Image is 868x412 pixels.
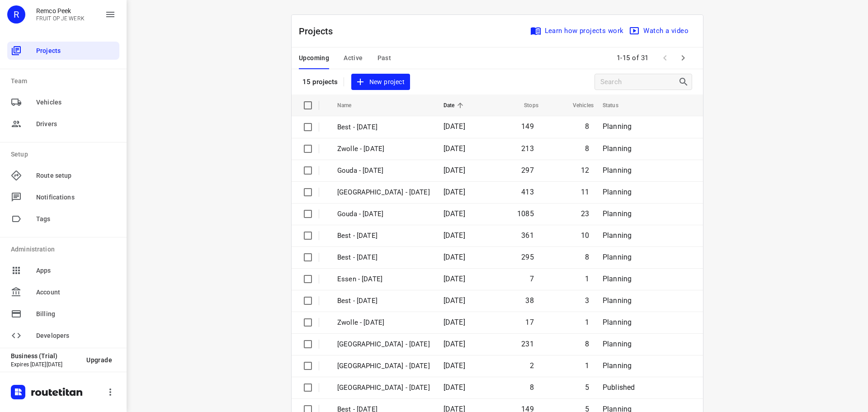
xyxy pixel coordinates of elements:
span: 297 [521,166,534,175]
span: [DATE] [443,231,465,240]
p: Business (Trial) [11,352,79,360]
div: Notifications [7,188,119,206]
span: 8 [530,383,534,392]
p: Gouda - [DATE] [337,209,430,219]
span: 8 [585,253,589,261]
p: Zwolle - [DATE] [337,144,430,154]
span: Developers [36,331,116,341]
div: Projects [7,42,119,60]
p: Best - Friday [337,296,430,306]
div: Search [678,76,692,87]
p: Best - Tuesday [337,252,430,263]
span: 11 [581,188,589,196]
input: Search projects [600,75,678,89]
span: Planning [603,122,632,131]
span: 149 [521,122,534,131]
span: [DATE] [443,144,465,153]
span: Planning [603,318,632,327]
div: Developers [7,327,119,345]
span: 12 [581,166,589,175]
span: 361 [521,231,534,240]
p: Best - Thursday [337,231,430,241]
span: [DATE] [443,209,465,218]
span: Planning [603,188,632,196]
span: [DATE] [443,340,465,348]
span: Planning [603,166,632,175]
p: Projects [299,24,340,38]
div: Drivers [7,115,119,133]
span: 17 [525,318,533,327]
p: 15 projects [302,78,338,86]
span: Upgrade [86,356,112,364]
span: Planning [603,231,632,240]
span: 1 [585,275,589,283]
span: Billing [36,309,116,319]
button: New project [351,74,410,90]
span: Vehicles [36,98,116,107]
span: Next Page [674,49,692,67]
span: 213 [521,144,534,153]
p: FRUIT OP JE WERK [36,15,85,22]
p: Team [11,76,119,86]
span: Route setup [36,171,116,180]
span: [DATE] [443,166,465,175]
span: Past [377,52,392,64]
span: Status [603,100,630,111]
span: Tags [36,214,116,224]
p: Administration [11,245,119,254]
p: Gemeente Rotterdam - Thursday [337,383,430,393]
span: Drivers [36,119,116,129]
span: Planning [603,209,632,218]
span: 231 [521,340,534,348]
span: 1 [585,318,589,327]
span: 2 [530,361,534,370]
span: Apps [36,266,116,275]
span: 8 [585,122,589,131]
span: 5 [585,383,589,392]
div: Tags [7,210,119,228]
span: Planning [603,144,632,153]
p: Antwerpen - Thursday [337,361,430,371]
span: 8 [585,144,589,153]
span: 7 [530,275,534,283]
div: Vehicles [7,93,119,111]
span: Planning [603,361,632,370]
span: Planning [603,275,632,283]
span: Previous Page [656,49,674,67]
p: Remco Peek [36,7,85,14]
p: Setup [11,150,119,159]
span: [DATE] [443,361,465,370]
span: Planning [603,296,632,305]
span: Date [443,100,467,111]
span: 38 [525,296,533,305]
span: Notifications [36,193,116,202]
p: Best - [DATE] [337,122,430,133]
p: Zwolle - Friday [337,317,430,328]
span: Projects [36,46,116,56]
span: 1-15 of 31 [613,48,652,68]
span: 413 [521,188,534,196]
span: Active [344,52,363,64]
span: 8 [585,340,589,348]
span: [DATE] [443,296,465,305]
span: 1 [585,361,589,370]
p: Gouda - [DATE] [337,166,430,176]
div: R [7,5,25,24]
span: Name [337,100,363,111]
span: Upcoming [299,52,329,64]
span: Planning [603,253,632,261]
div: Apps [7,261,119,279]
span: New project [357,76,405,88]
span: 3 [585,296,589,305]
span: 23 [581,209,589,218]
span: 1085 [517,209,534,218]
button: Upgrade [79,352,119,368]
p: Zwolle - Thursday [337,339,430,350]
div: Account [7,283,119,301]
p: Essen - Friday [337,274,430,284]
span: [DATE] [443,188,465,196]
span: [DATE] [443,122,465,131]
span: [DATE] [443,275,465,283]
div: Route setup [7,166,119,185]
span: 10 [581,231,589,240]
